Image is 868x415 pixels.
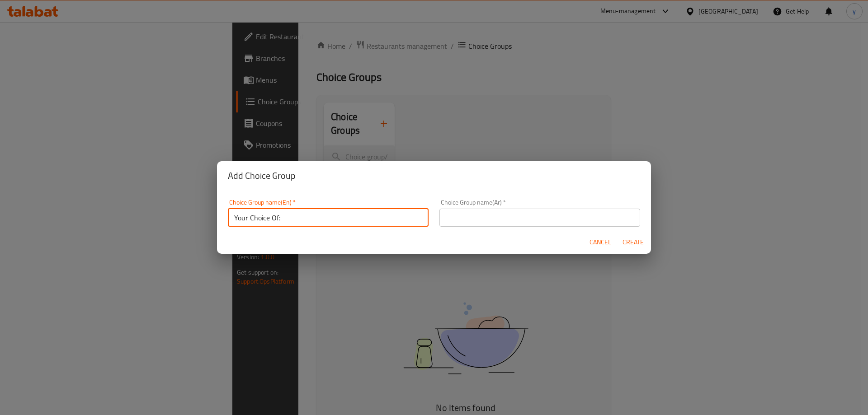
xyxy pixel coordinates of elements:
h2: Add Choice Group [228,168,640,183]
input: Please enter Choice Group name(en) [228,209,429,227]
span: Cancel [590,237,611,248]
button: Cancel [586,234,615,251]
button: Create [618,234,647,251]
span: Create [622,237,644,248]
input: Please enter Choice Group name(ar) [439,209,640,227]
